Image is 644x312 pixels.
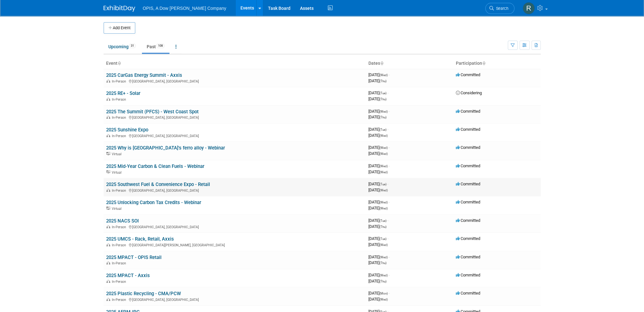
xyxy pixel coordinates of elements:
[456,163,480,168] span: Committed
[379,243,388,247] span: (Wed)
[106,116,110,119] img: In-Person Event
[106,133,363,138] div: [GEOGRAPHIC_DATA], [GEOGRAPHIC_DATA]
[379,207,388,210] span: (Wed)
[106,207,110,210] img: Virtual Event
[368,109,390,114] span: [DATE]
[368,127,388,132] span: [DATE]
[104,41,141,53] a: Upcoming31
[387,127,388,132] span: -
[368,279,386,283] span: [DATE]
[106,182,210,187] a: 2025 Southwest Fuel & Convenience Expo - Retail
[368,182,388,186] span: [DATE]
[368,169,388,174] span: [DATE]
[387,182,388,186] span: -
[368,90,388,95] span: [DATE]
[368,133,388,138] span: [DATE]
[368,218,388,223] span: [DATE]
[379,274,388,277] span: (Wed)
[368,242,388,247] span: [DATE]
[379,164,388,168] span: (Wed)
[106,145,225,151] a: 2025 Why is [GEOGRAPHIC_DATA]'s ferro alloy - Webinar
[106,79,110,83] img: In-Person Event
[156,43,165,48] span: 108
[106,189,110,192] img: In-Person Event
[106,97,110,101] img: In-Person Event
[112,116,128,120] span: In-Person
[379,79,386,83] span: (Thu)
[379,280,386,283] span: (Thu)
[379,73,388,77] span: (Wed)
[368,163,390,168] span: [DATE]
[104,22,135,34] button: Add Event
[379,170,388,174] span: (Wed)
[106,243,110,246] img: In-Person Event
[142,41,169,53] a: Past108
[389,291,390,295] span: -
[494,6,508,11] span: Search
[112,207,123,211] span: Virtual
[380,61,383,66] a: Sort by Start Date
[129,43,136,48] span: 31
[389,145,390,150] span: -
[106,291,181,296] a: 2025 Plastic Recycling - CMA/PCW
[118,61,121,66] a: Sort by Event Name
[389,255,390,259] span: -
[106,188,363,193] div: [GEOGRAPHIC_DATA], [GEOGRAPHIC_DATA]
[106,224,363,229] div: [GEOGRAPHIC_DATA], [GEOGRAPHIC_DATA]
[368,236,388,241] span: [DATE]
[106,261,110,264] img: In-Person Event
[368,78,386,83] span: [DATE]
[106,170,110,174] img: Virtual Event
[523,2,535,14] img: Renee Ortner
[112,280,128,284] span: In-Person
[366,58,453,69] th: Dates
[387,236,388,241] span: -
[112,225,128,229] span: In-Person
[112,152,123,156] span: Virtual
[379,110,388,113] span: (Wed)
[379,183,386,186] span: (Tue)
[368,96,386,101] span: [DATE]
[106,163,204,169] a: 2025 Mid-Year Carbon & Clean Fuels - Webinar
[106,134,110,137] img: In-Person Event
[379,128,386,131] span: (Tue)
[106,273,150,278] a: 2025 MPACT - Axxis
[456,218,480,223] span: Committed
[379,225,386,229] span: (Thu)
[379,237,386,241] span: (Tue)
[379,91,386,95] span: (Tue)
[387,90,388,95] span: -
[456,90,482,95] span: Considering
[106,218,139,224] a: 2025 NACS SOI
[106,280,110,283] img: In-Person Event
[456,236,480,241] span: Committed
[453,58,541,69] th: Participation
[389,72,390,77] span: -
[482,61,485,66] a: Sort by Participation Type
[106,297,363,302] div: [GEOGRAPHIC_DATA], [GEOGRAPHIC_DATA]
[112,189,128,193] span: In-Person
[112,298,128,302] span: In-Person
[106,298,110,301] img: In-Person Event
[456,182,480,186] span: Committed
[379,292,388,295] span: (Mon)
[379,134,388,137] span: (Wed)
[106,236,174,242] a: 2025 UMCS - Rack, Retail, Axxis
[368,72,390,77] span: [DATE]
[106,109,199,115] a: 2025 The Summit (PFCS) - West Coast Spot
[368,188,388,192] span: [DATE]
[456,255,480,259] span: Committed
[106,255,162,260] a: 2025 MPACT - OPIS Retail
[379,256,388,259] span: (Wed)
[106,200,201,205] a: 2025 Unlocking Carbon Tax Credits - Webinar
[112,134,128,138] span: In-Person
[368,151,388,156] span: [DATE]
[456,200,480,204] span: Committed
[387,218,388,223] span: -
[104,58,366,69] th: Event
[106,127,148,133] a: 2025 Sunshine Expo
[379,97,386,101] span: (Thu)
[485,3,514,14] a: Search
[379,152,388,156] span: (Wed)
[368,115,386,119] span: [DATE]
